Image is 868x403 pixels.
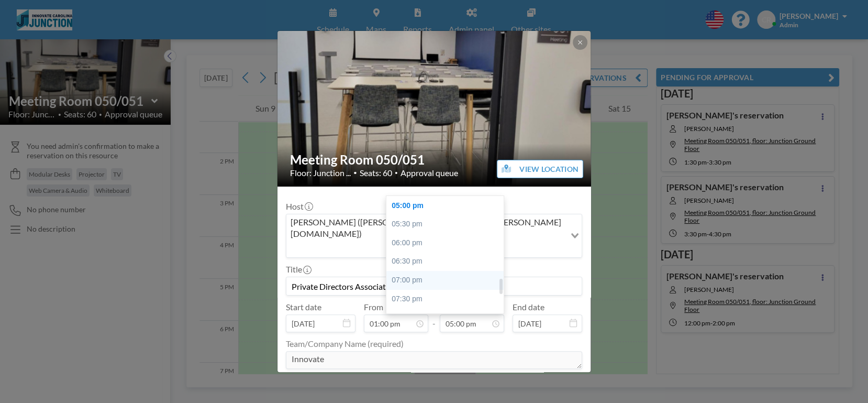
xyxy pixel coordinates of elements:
[386,215,504,234] div: 05:30 pm
[290,168,351,178] span: Floor: Junction ...
[360,168,392,178] span: Seats: 60
[386,290,504,309] div: 07:30 pm
[497,160,583,178] button: VIEW LOCATION
[386,308,504,327] div: 08:00 pm
[364,302,383,312] label: From
[287,242,564,255] input: Search for option
[286,277,582,295] input: (No title)
[290,152,579,168] h2: Meeting Room 050/051
[286,264,310,275] label: Title
[432,306,436,329] span: -
[400,168,458,178] span: Approval queue
[395,169,398,176] span: •
[386,271,504,290] div: 07:00 pm
[513,302,544,312] label: End date
[386,197,504,215] div: 05:00 pm
[288,216,563,240] span: [PERSON_NAME] ([PERSON_NAME][EMAIL_ADDRESS][PERSON_NAME][DOMAIN_NAME])
[386,252,504,271] div: 06:30 pm
[386,234,504,253] div: 06:00 pm
[286,339,404,349] label: Team/Company Name (required)
[286,302,321,312] label: Start date
[277,30,592,188] img: 537.jpg
[353,169,357,177] span: •
[286,214,582,258] div: Search for option
[286,201,312,212] label: Host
